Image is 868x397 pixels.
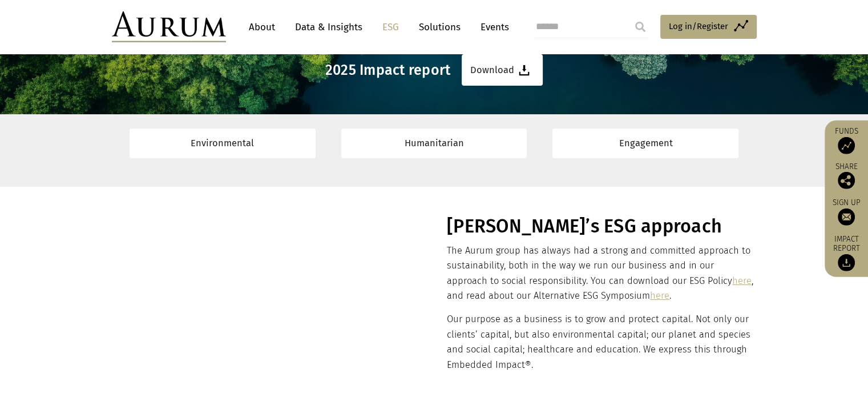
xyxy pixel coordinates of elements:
[462,54,543,86] a: Download
[660,15,757,39] a: Log in/Register
[447,312,753,372] p: Our purpose as a business is to grow and protect capital. Not only our clients’ capital, but also...
[413,17,466,38] a: Solutions
[830,234,862,271] a: Impact report
[243,17,281,38] a: About
[377,17,405,38] a: ESG
[289,17,368,38] a: Data & Insights
[475,17,509,38] a: Events
[447,215,753,238] h1: [PERSON_NAME]’s ESG approach
[669,19,728,33] span: Log in/Register
[830,162,862,189] div: Share
[130,129,316,158] a: Environmental
[830,126,862,154] a: Funds
[552,129,738,158] a: Engagement
[112,11,226,42] img: Aurum
[650,290,669,301] a: here
[838,208,855,225] img: Sign up to our newsletter
[838,137,855,154] img: Access Funds
[732,275,752,286] a: here
[325,62,451,79] h3: 2025 Impact report
[838,171,855,189] img: Share this post
[629,15,652,38] input: Submit
[830,197,862,225] a: Sign up
[447,243,753,304] p: The Aurum group has always had a strong and committed approach to sustainability, both in the way...
[341,129,527,158] a: Humanitarian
